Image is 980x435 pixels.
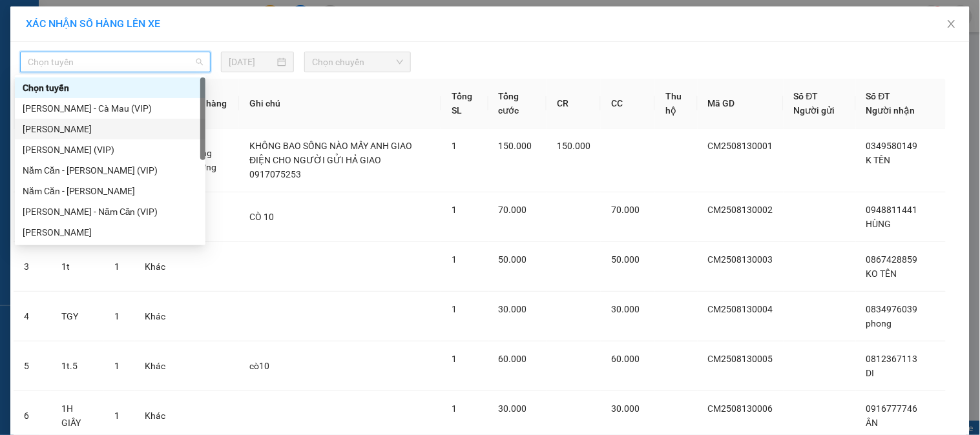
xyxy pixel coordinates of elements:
[708,403,773,414] span: CM2508130006
[866,368,875,378] span: DI
[499,205,527,215] span: 70.000
[121,48,540,64] li: Hotline: 02839552959
[15,201,205,222] div: Hồ Chí Minh - Năm Căn (VIP)
[51,242,104,292] td: 1t
[239,79,441,128] th: Ghi chú
[23,101,198,116] div: [PERSON_NAME] - Cà Mau (VIP)
[794,105,835,116] span: Người gửi
[51,341,104,391] td: 1t.5
[121,32,540,48] li: 26 Phó Cơ Điều, Phường 12
[452,403,457,414] span: 1
[15,222,205,243] div: Hồ Chí Minh - Cà Mau
[249,212,274,222] span: CÒ 10
[23,122,198,136] div: [PERSON_NAME]
[176,79,240,128] th: Loại hàng
[14,242,51,292] td: 3
[611,205,640,215] span: 70.000
[15,119,205,139] div: Cà Mau - Hồ Chí Minh
[452,205,457,215] span: 1
[708,354,773,364] span: CM2508130005
[135,341,176,391] td: Khác
[499,354,527,364] span: 60.000
[933,6,970,43] button: Close
[866,205,918,215] span: 0948811441
[452,141,457,151] span: 1
[866,318,892,329] span: phong
[611,354,640,364] span: 60.000
[176,128,240,192] td: Thông thường
[14,79,51,128] th: STT
[23,205,198,219] div: [PERSON_NAME] - Năm Căn (VIP)
[866,254,918,265] span: 0867428859
[794,91,818,101] span: Số ĐT
[866,403,918,414] span: 0916777746
[15,139,205,160] div: Cà Mau - Hồ Chí Minh (VIP)
[15,160,205,181] div: Năm Căn - Hồ Chí Minh (VIP)
[488,79,547,128] th: Tổng cước
[866,141,918,151] span: 0349580149
[14,292,51,341] td: 4
[866,268,897,279] span: KO TÊN
[23,184,198,198] div: Năm Căn - [PERSON_NAME]
[51,292,104,341] td: TGY
[601,79,655,128] th: CC
[698,79,784,128] th: Mã GD
[14,128,51,192] td: 1
[499,403,527,414] span: 30.000
[452,254,457,265] span: 1
[441,79,488,128] th: Tổng SL
[946,19,957,29] span: close
[708,254,773,265] span: CM2508130003
[114,261,120,272] span: 1
[499,304,527,314] span: 30.000
[16,94,182,115] b: GỬI : Bến Xe Cà Mau
[249,141,412,179] span: KHÔNG BAO SỐNG NÀO MẤY ANH GIAO ĐIỆN CHO NGƯỜI GỬI HẢ GIAO 0917075253
[23,143,198,157] div: [PERSON_NAME] (VIP)
[866,418,879,428] span: ÂN
[611,254,640,265] span: 50.000
[312,52,403,72] span: Chọn chuyến
[135,292,176,341] td: Khác
[14,192,51,242] td: 2
[655,79,698,128] th: Thu hộ
[249,361,269,371] span: cò10
[611,304,640,314] span: 30.000
[15,98,205,119] div: Hồ Chí Minh - Cà Mau (VIP)
[708,141,773,151] span: CM2508130001
[866,155,891,165] span: K TÊN
[866,219,891,229] span: HÙNG
[14,341,51,391] td: 5
[114,410,120,421] span: 1
[866,304,918,314] span: 0834976039
[26,17,160,30] span: XÁC NHẬN SỐ HÀNG LÊN XE
[28,52,203,72] span: Chọn tuyến
[499,141,532,151] span: 150.000
[452,354,457,364] span: 1
[557,141,590,151] span: 150.000
[499,254,527,265] span: 50.000
[23,163,198,177] div: Năm Căn - [PERSON_NAME] (VIP)
[611,403,640,414] span: 30.000
[114,361,120,371] span: 1
[114,311,120,321] span: 1
[229,55,275,69] input: 13/08/2025
[708,205,773,215] span: CM2508130002
[866,105,915,116] span: Người nhận
[23,225,198,239] div: [PERSON_NAME]
[547,79,601,128] th: CR
[452,304,457,314] span: 1
[16,16,81,81] img: logo.jpg
[15,181,205,201] div: Năm Căn - Hồ Chí Minh
[866,354,918,364] span: 0812367113
[866,91,891,101] span: Số ĐT
[23,81,198,95] div: Chọn tuyến
[135,242,176,292] td: Khác
[15,77,205,98] div: Chọn tuyến
[708,304,773,314] span: CM2508130004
